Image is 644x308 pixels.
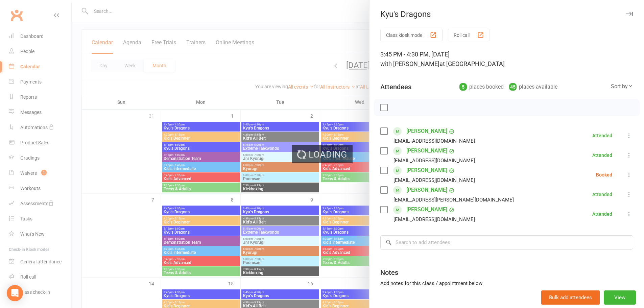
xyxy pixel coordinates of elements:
div: Sort by [611,82,633,91]
button: Bulk add attendees [541,290,600,305]
div: [EMAIL_ADDRESS][DOMAIN_NAME] [393,137,475,145]
a: [PERSON_NAME] [406,145,447,156]
div: Attendees [380,82,411,92]
div: [EMAIL_ADDRESS][DOMAIN_NAME] [393,156,475,165]
div: 5 [459,83,467,91]
span: with [PERSON_NAME] [380,60,439,67]
div: [EMAIL_ADDRESS][DOMAIN_NAME] [393,176,475,185]
div: [EMAIL_ADDRESS][PERSON_NAME][DOMAIN_NAME] [393,195,514,204]
a: [PERSON_NAME] [406,204,447,215]
button: Roll call [448,29,490,41]
button: Class kiosk mode [380,29,443,41]
button: View [604,290,636,305]
div: places booked [459,82,504,92]
div: Add notes for this class / appointment below [380,279,633,287]
div: 45 [509,83,517,91]
div: [EMAIL_ADDRESS][DOMAIN_NAME] [393,215,475,224]
a: [PERSON_NAME] [406,126,447,137]
div: Attended [592,192,612,197]
div: Booked [596,172,612,177]
div: Attended [592,153,612,158]
a: [PERSON_NAME] [406,165,447,176]
a: [PERSON_NAME] [406,185,447,195]
span: at [GEOGRAPHIC_DATA] [439,60,505,67]
div: 3:45 PM - 4:30 PM, [DATE] [380,50,633,69]
div: Attended [592,212,612,216]
div: Open Intercom Messenger [7,285,23,301]
div: Notes [380,268,398,277]
div: places available [509,82,557,92]
div: Attended [592,133,612,138]
div: Kyu's Dragons [369,9,644,19]
input: Search to add attendees [380,235,633,250]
